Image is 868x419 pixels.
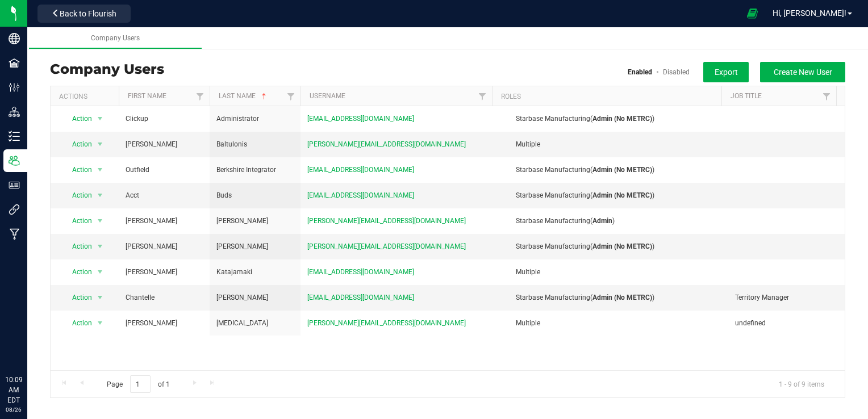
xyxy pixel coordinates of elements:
span: select [93,238,107,254]
span: Action [62,111,93,127]
span: [PERSON_NAME] [126,267,177,278]
th: Roles [492,86,721,106]
span: select [93,315,107,331]
inline-svg: Facilities [9,57,20,69]
span: Action [62,290,93,305]
a: Filter [191,86,210,106]
a: Username [310,92,345,100]
inline-svg: Integrations [9,204,20,215]
span: Company Users [91,34,140,42]
button: Back to Flourish [37,5,131,23]
span: select [93,264,107,280]
span: [PERSON_NAME] [216,241,268,252]
span: Action [62,238,93,254]
div: ( ) [493,241,730,252]
b: Admin [592,217,612,225]
inline-svg: User Roles [9,179,20,191]
span: [EMAIL_ADDRESS][DOMAIN_NAME] [307,114,414,124]
span: Action [62,187,93,203]
inline-svg: Company [9,33,20,44]
span: [EMAIL_ADDRESS][DOMAIN_NAME] [307,165,414,175]
b: Admin (No METRC) [592,115,652,123]
inline-svg: Users [9,155,20,166]
span: Action [62,315,93,331]
div: ( ) [493,190,730,201]
inline-svg: Configuration [9,82,20,93]
iframe: Resource center unread badge [34,326,47,340]
b: Admin (No METRC) [592,294,652,301]
span: Multiple [516,268,540,276]
span: Action [62,213,93,229]
span: [PERSON_NAME] [126,318,177,329]
span: [PERSON_NAME] [216,292,268,303]
span: [PERSON_NAME][EMAIL_ADDRESS][DOMAIN_NAME] [307,241,466,252]
a: Filter [282,86,301,106]
span: Starbase Manufacturing [516,217,590,225]
span: Hi, [PERSON_NAME]! [773,9,846,18]
span: Starbase Manufacturing [516,115,590,123]
a: Enabled [628,68,652,76]
span: [PERSON_NAME][EMAIL_ADDRESS][DOMAIN_NAME] [307,318,466,329]
input: 1 [130,375,151,393]
inline-svg: Manufacturing [9,228,20,240]
span: Starbase Manufacturing [516,242,590,250]
a: Last Name [219,92,269,100]
inline-svg: Inventory [9,131,20,142]
div: ( ) [493,216,730,227]
span: Berkshire Integrator [216,165,276,175]
b: Admin (No METRC) [592,166,652,174]
span: undefined [735,318,766,329]
span: select [93,111,107,127]
div: Actions [59,93,114,100]
div: ( ) [493,165,730,175]
span: Territory Manager [735,292,789,303]
span: [PERSON_NAME] [216,216,268,227]
span: Multiple [516,319,540,327]
div: ( ) [493,114,730,124]
span: select [93,290,107,305]
span: [PERSON_NAME][EMAIL_ADDRESS][DOMAIN_NAME] [307,216,466,227]
span: [MEDICAL_DATA] [216,318,268,329]
span: Starbase Manufacturing [516,166,590,174]
span: [EMAIL_ADDRESS][DOMAIN_NAME] [307,190,414,201]
span: [EMAIL_ADDRESS][DOMAIN_NAME] [307,292,414,303]
span: [PERSON_NAME][EMAIL_ADDRESS][DOMAIN_NAME] [307,139,466,150]
span: Starbase Manufacturing [516,191,590,199]
span: Action [62,136,93,152]
h3: Company Users [50,62,164,77]
span: Baltulonis [216,139,247,150]
span: [PERSON_NAME] [126,216,177,227]
p: 08/26 [5,405,22,414]
span: [EMAIL_ADDRESS][DOMAIN_NAME] [307,267,414,278]
span: Create New User [774,68,832,77]
span: 1 - 9 of 9 items [770,375,833,392]
span: Action [62,264,93,280]
span: Clickup [126,114,148,124]
span: Export [715,68,738,77]
span: Action [62,162,93,178]
span: select [93,213,107,229]
span: select [93,136,107,152]
span: Acct [126,190,139,201]
b: Admin (No METRC) [592,191,652,199]
a: Disabled [663,68,690,76]
span: [PERSON_NAME] [126,139,177,150]
span: Outfield [126,165,149,175]
span: Multiple [516,140,540,148]
a: Filter [473,86,492,106]
button: Export [703,62,749,82]
span: Page of 1 [97,375,179,393]
span: select [93,187,107,203]
span: select [93,162,107,178]
span: Open Ecommerce Menu [740,2,765,24]
a: First Name [128,92,166,100]
span: Starbase Manufacturing [516,294,590,301]
p: 10:09 AM EDT [5,375,22,405]
span: [PERSON_NAME] [126,241,177,252]
span: Chantelle [126,292,155,303]
span: Back to Flourish [60,9,116,18]
span: Katajamaki [216,267,252,278]
button: Create New User [760,62,845,82]
inline-svg: Distribution [9,106,20,118]
a: Filter [817,86,836,106]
